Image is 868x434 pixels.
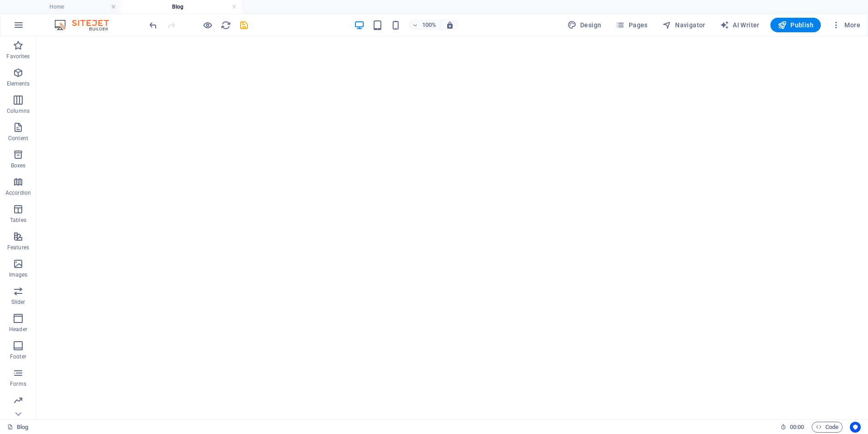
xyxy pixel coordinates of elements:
img: Editor Logo [52,20,120,30]
span: 00 00 [790,422,804,433]
p: Columns [7,107,30,115]
i: Save (Ctrl+S) [239,20,249,30]
button: More [828,18,864,32]
a: Click to cancel selection. Double-click to open Pages [7,422,28,433]
h6: 100% [422,20,437,30]
button: save [238,20,249,30]
span: More [832,20,860,30]
i: Undo: Duplicate elements (Ctrl+Z) [148,20,158,30]
p: Favorites [6,53,30,60]
button: undo [148,20,158,30]
span: Code [816,422,838,433]
p: Marketing [5,408,30,415]
button: Navigator [659,18,709,32]
button: AI Writer [716,18,763,32]
p: Footer [10,353,26,360]
span: AI Writer [720,20,759,30]
button: Click here to leave preview mode and continue editing [202,20,213,30]
p: Forms [10,380,26,388]
span: Navigator [662,20,705,30]
i: On resize automatically adjust zoom level to fit chosen device. [446,21,454,29]
button: reload [220,20,231,30]
button: 100% [409,20,441,30]
p: Elements [7,80,30,87]
p: Features [7,244,29,251]
h4: Blog [121,2,242,12]
p: Header [9,326,27,333]
button: Code [812,422,843,433]
p: Boxes [11,162,26,169]
span: Publish [778,20,814,30]
p: Slider [11,298,25,306]
button: Design [564,18,605,32]
p: Accordion [5,189,31,197]
button: Pages [612,18,651,32]
span: Pages [616,20,647,30]
p: Images [9,271,28,278]
p: Content [8,135,28,142]
p: Tables [10,217,26,224]
button: Usercentrics [850,422,861,433]
h6: Session time [780,422,804,433]
span: Design [567,20,602,30]
button: Publish [770,18,821,32]
span: : [796,424,798,430]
